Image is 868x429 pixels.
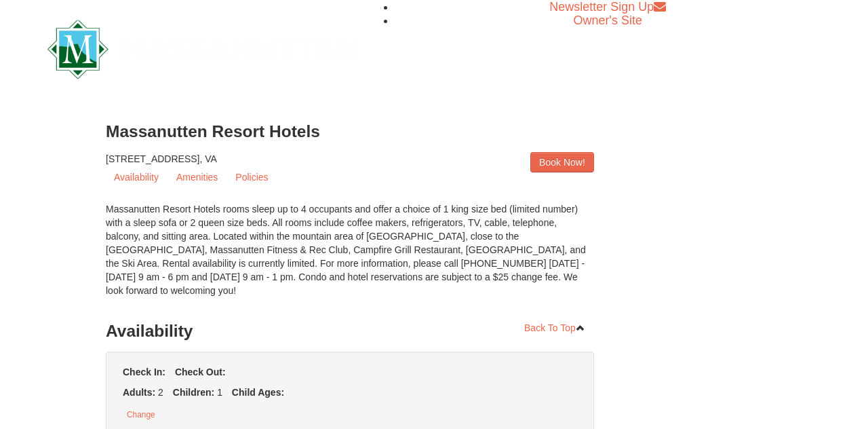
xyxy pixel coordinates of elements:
strong: Adults: [123,387,155,398]
span: 2 [158,387,163,398]
a: Amenities [168,167,226,187]
a: Back To Top [515,318,594,338]
a: Availability [106,167,167,187]
a: Massanutten Resort [47,31,358,63]
strong: Check In: [123,367,165,377]
strong: Check Out: [175,367,226,377]
strong: Children: [173,387,214,398]
a: Book Now! [530,152,594,172]
div: Massanutten Resort Hotels rooms sleep up to 4 occupants and offer a choice of 1 king size bed (li... [106,202,594,311]
h3: Massanutten Resort Hotels [106,118,762,145]
button: Change [119,406,163,424]
strong: Child Ages: [232,387,284,398]
a: Owner's Site [574,14,642,27]
h3: Availability [106,318,594,345]
img: Massanutten Resort Logo [47,20,358,79]
a: Policies [227,167,276,187]
span: 1 [217,387,222,398]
